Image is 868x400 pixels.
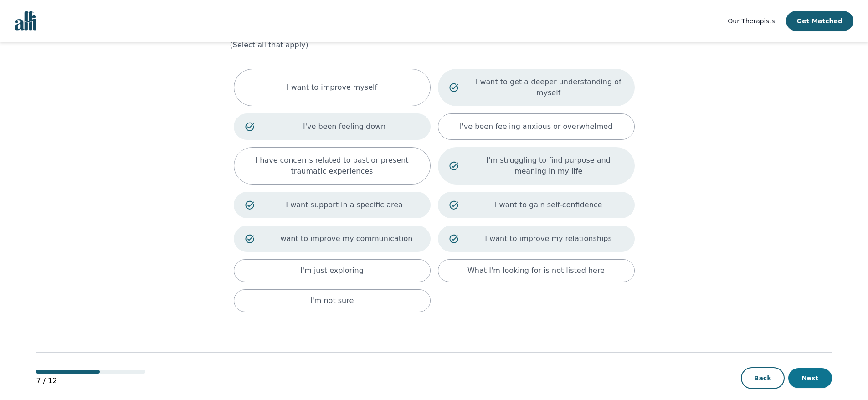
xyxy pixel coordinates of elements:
[728,15,775,26] a: Our Therapists
[474,155,623,177] p: I'm struggling to find purpose and meaning in my life
[460,121,613,132] p: I've been feeling anxious or overwhelmed
[230,40,638,51] p: (Select all that apply)
[270,121,419,132] p: I've been feeling down
[300,265,364,276] p: I'm just exploring
[786,11,853,31] button: Get Matched
[788,368,832,388] button: Next
[36,375,145,386] p: 7 / 12
[270,200,419,210] p: I want support in a specific area
[474,77,623,98] p: I want to get a deeper understanding of myself
[15,11,36,31] img: alli logo
[310,295,354,306] p: I'm not sure
[741,367,785,389] button: Back
[287,82,377,93] p: I want to improve myself
[728,17,775,25] span: Our Therapists
[474,233,623,244] p: I want to improve my relationships
[245,155,419,177] p: I have concerns related to past or present traumatic experiences
[270,233,419,244] p: I want to improve my communication
[467,265,605,276] p: What I'm looking for is not listed here
[474,200,623,210] p: I want to gain self-confidence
